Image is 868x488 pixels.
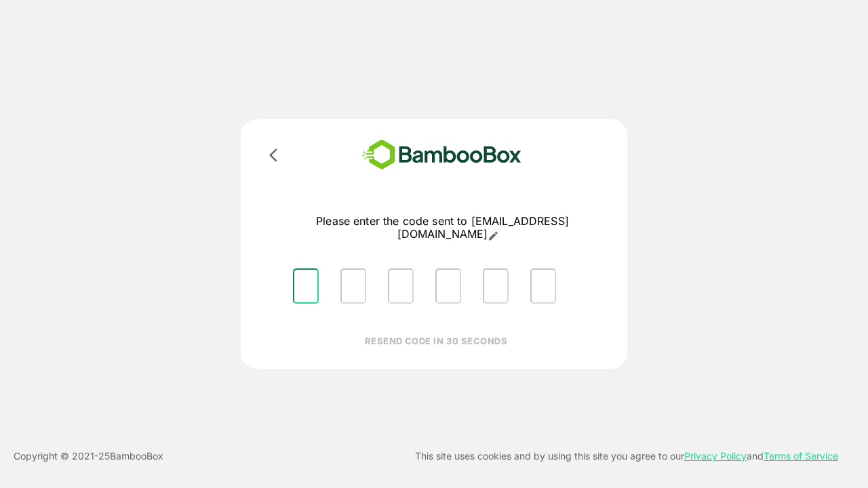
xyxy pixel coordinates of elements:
p: This site uses cookies and by using this site you agree to our and [415,448,838,464]
input: Please enter OTP character 3 [388,268,414,304]
input: Please enter OTP character 5 [483,268,509,304]
p: Copyright © 2021- 25 BambooBox [14,448,163,464]
img: bamboobox [342,136,541,174]
a: Terms of Service [764,450,838,462]
input: Please enter OTP character 4 [435,268,461,304]
a: Privacy Policy [684,450,747,462]
p: Please enter the code sent to [EMAIL_ADDRESS][DOMAIN_NAME] [282,215,603,241]
input: Please enter OTP character 2 [340,268,366,304]
input: Please enter OTP character 6 [530,268,556,304]
input: Please enter OTP character 1 [293,268,319,304]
